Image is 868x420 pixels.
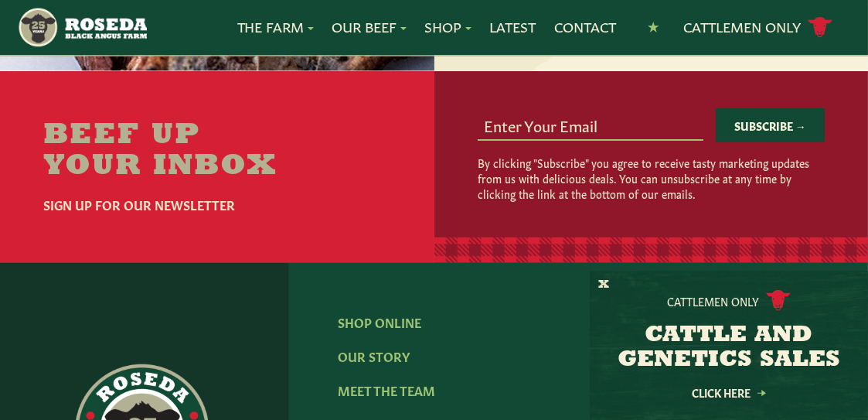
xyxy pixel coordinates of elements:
a: Our Beef [332,17,407,37]
a: Shop [425,17,471,37]
a: Meet The Team [338,381,435,398]
h2: Beef Up Your Inbox [43,121,390,183]
img: cattle-icon.svg [766,290,791,311]
a: The Farm [237,17,314,37]
a: Contact [555,17,617,37]
button: Subscribe → [716,108,825,142]
img: https://roseda.com/wp-content/uploads/2021/05/roseda-25-header.png [17,6,147,49]
a: Our Story [338,347,410,364]
a: Cattlemen Only [684,14,832,41]
button: X [598,277,609,293]
a: Latest [490,17,536,37]
input: Enter Your Email [478,110,703,139]
h3: CATTLE AND GENETICS SALES [609,323,849,373]
p: Cattlemen Only [668,293,760,309]
p: By clicking "Subscribe" you agree to receive tasty marketing updates from us with delicious deals... [478,155,825,201]
h6: Sign Up For Our Newsletter [43,195,390,213]
a: Shop Online [338,313,421,330]
a: Click Here [659,388,798,398]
